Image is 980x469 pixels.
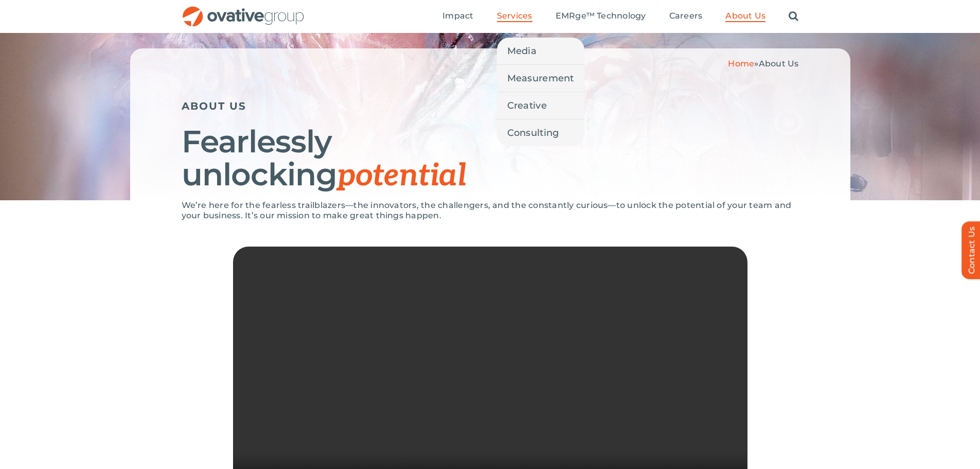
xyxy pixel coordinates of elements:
[728,59,754,68] a: Home
[337,158,466,195] span: potential
[182,100,799,112] h5: ABOUT US
[507,98,547,113] span: Creative
[556,11,646,22] a: EMRge™ Technology
[507,71,574,85] span: Measurement
[497,11,532,22] a: Services
[556,11,646,21] span: EMRge™ Technology
[182,200,799,221] p: We’re here for the fearless trailblazers—the innovators, the challengers, and the constantly curi...
[725,11,765,21] span: About Us
[442,11,473,22] a: Impact
[507,44,537,58] span: Media
[507,126,559,140] span: Consulting
[497,65,584,92] a: Measurement
[442,11,473,21] span: Impact
[497,11,532,21] span: Services
[669,11,703,22] a: Careers
[182,125,799,193] h1: Fearlessly unlocking
[497,92,584,119] a: Creative
[182,5,305,15] a: OG_Full_horizontal_RGB
[725,11,765,22] a: About Us
[497,38,584,64] a: Media
[759,59,799,68] span: About Us
[497,119,584,146] a: Consulting
[728,59,798,68] span: »
[789,11,798,22] a: Search
[669,11,703,21] span: Careers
